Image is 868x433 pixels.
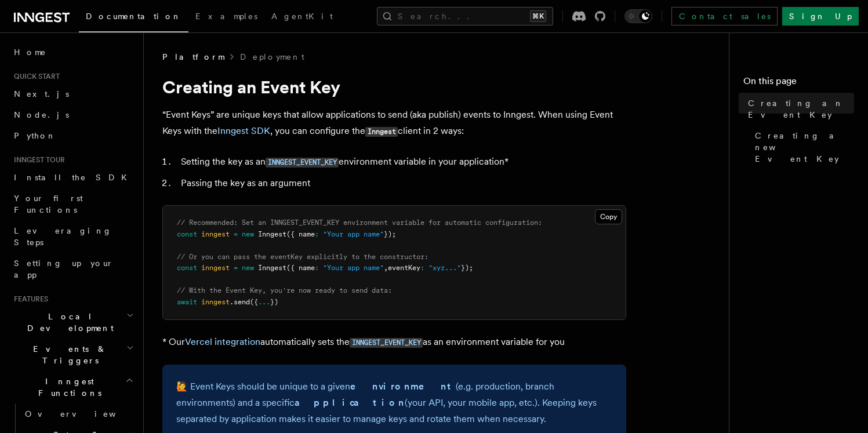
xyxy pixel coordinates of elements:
span: = [234,230,238,238]
span: ... [258,298,270,306]
span: Leveraging Steps [14,226,112,247]
span: Platform [162,51,224,63]
span: Events & Triggers [9,343,126,366]
a: Leveraging Steps [9,220,136,253]
a: Creating a new Event Key [750,125,854,169]
span: Python [14,131,56,140]
a: Setting up your app [9,253,136,285]
span: inngest [201,230,230,238]
span: Documentation [86,12,181,21]
span: Local Development [9,311,126,334]
li: Setting the key as an environment variable in your application* [177,154,626,170]
a: Sign Up [782,7,859,26]
span: Inngest tour [9,155,65,165]
button: Copy [595,209,622,224]
span: : [315,230,319,238]
span: Inngest [258,230,286,238]
span: new [242,230,254,238]
span: Your first Functions [14,194,83,214]
a: Contact sales [671,7,778,26]
span: eventKey [388,264,420,272]
span: , [384,264,388,272]
span: Inngest Functions [9,376,125,399]
span: Next.js [14,89,69,99]
button: Local Development [9,306,136,339]
p: “Event Keys” are unique keys that allow applications to send (aka publish) events to Inngest. Whe... [162,107,626,140]
a: Inngest SDK [217,125,270,136]
a: Examples [188,3,264,31]
span: : [420,264,424,272]
span: }); [461,264,473,272]
span: const [177,230,197,238]
span: Creating a new Event Key [755,130,854,165]
kbd: ⌘K [530,10,546,22]
span: ({ name [286,264,315,272]
li: Passing the key as an argument [177,175,626,191]
span: .send [230,298,250,306]
span: ({ name [286,230,315,238]
a: Overview [20,403,136,424]
span: Home [14,46,46,58]
span: "xyz..." [428,264,461,272]
h1: Creating an Event Key [162,77,626,97]
code: INNGEST_EVENT_KEY [350,338,423,348]
code: INNGEST_EVENT_KEY [266,158,339,168]
span: Install the SDK [14,173,134,182]
h4: On this page [743,74,854,93]
span: Node.js [14,110,69,119]
a: INNGEST_EVENT_KEY [266,156,339,167]
a: Your first Functions [9,188,136,220]
strong: environment [350,381,456,392]
a: Creating an Event Key [743,93,854,125]
span: }) [270,298,278,306]
span: Examples [195,12,257,21]
a: Vercel integration [185,336,260,347]
button: Inngest Functions [9,371,136,403]
button: Events & Triggers [9,339,136,371]
code: Inngest [365,127,398,137]
a: Install the SDK [9,167,136,188]
span: "Your app name" [323,230,384,238]
span: Overview [25,409,144,419]
span: inngest [201,298,230,306]
strong: application [295,397,405,408]
a: Python [9,125,136,146]
span: Features [9,294,48,304]
span: }); [384,230,396,238]
span: "Your app name" [323,264,384,272]
span: // Recommended: Set an INNGEST_EVENT_KEY environment variable for automatic configuration: [177,219,542,227]
a: Documentation [79,3,188,32]
a: Deployment [240,51,304,63]
span: const [177,264,197,272]
a: INNGEST_EVENT_KEY [350,336,423,347]
span: AgentKit [271,12,333,21]
p: 🙋 Event Keys should be unique to a given (e.g. production, branch environments) and a specific (y... [176,379,612,427]
span: new [242,264,254,272]
a: Node.js [9,104,136,125]
button: Toggle dark mode [624,9,652,23]
span: // Or you can pass the eventKey explicitly to the constructor: [177,253,428,261]
a: Home [9,42,136,63]
a: AgentKit [264,3,340,31]
p: * Our automatically sets the as an environment variable for you [162,334,626,351]
span: Creating an Event Key [748,97,854,121]
span: ({ [250,298,258,306]
span: Quick start [9,72,60,81]
button: Search...⌘K [377,7,553,26]
span: // With the Event Key, you're now ready to send data: [177,286,392,294]
span: : [315,264,319,272]
span: Inngest [258,264,286,272]
span: await [177,298,197,306]
span: Setting up your app [14,259,114,279]
span: = [234,264,238,272]
a: Next.js [9,83,136,104]
span: inngest [201,264,230,272]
